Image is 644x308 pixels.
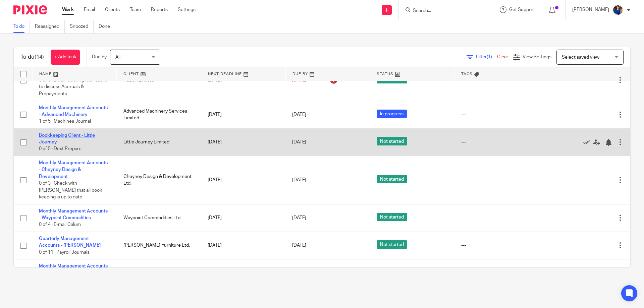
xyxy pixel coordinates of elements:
img: Pixie [13,5,47,14]
a: Bookkeeping Client - Little Journey [39,133,95,144]
span: View Settings [523,55,551,59]
span: [DATE] [292,112,306,117]
span: In progress [377,110,407,118]
p: Due by [92,54,107,60]
span: All [115,55,120,60]
span: [DATE] [292,140,306,144]
a: Clients [105,6,120,13]
span: [DATE] [292,215,306,220]
a: Reassigned [35,20,65,33]
span: Filter [476,55,497,59]
span: Not started [377,175,407,183]
a: Team [130,6,141,13]
a: Quarterly Management Accounts - [PERSON_NAME] [39,236,101,248]
span: Not started [377,213,407,221]
td: [PERSON_NAME] Furniture Ltd. [117,232,201,259]
div: --- [461,111,539,118]
a: Mark as done [583,139,593,145]
span: 0 of 5 · Dext Prepare [39,147,82,151]
td: Little Journey Limited [117,128,201,156]
h1: To do [20,54,44,61]
p: [PERSON_NAME] [572,6,609,13]
td: Advanced Machinery Services Limited [117,101,201,128]
a: Monthly Management Accounts - Farm Vets [39,264,108,275]
a: Email [84,6,95,13]
a: Monthly Management Accounts - Waypoint Commodities [39,209,108,220]
span: Tags [461,72,473,76]
span: Not started [377,240,407,249]
span: Select saved view [562,55,599,60]
td: [DATE] [201,259,285,294]
td: [DATE] [201,128,285,156]
div: --- [461,242,539,249]
span: [DATE] [292,178,306,182]
span: 0 of 11 · Payroll Journals [39,250,90,255]
span: (1) [487,55,492,59]
span: Get Support [509,7,535,12]
a: Settings [178,6,196,13]
a: Snoozed [70,20,94,33]
a: Monthly Management Accounts - Advanced Machinery [39,106,108,117]
div: --- [461,177,539,183]
a: Done [99,20,115,33]
a: To do [13,20,30,33]
img: Nicole.jpeg [612,5,623,15]
div: --- [461,214,539,221]
span: 0 of 5 · Email/Meeting with Client to discuss Accruals & Prepayments [39,78,107,96]
td: [DATE] [201,101,285,128]
a: + Add task [51,50,80,65]
span: 0 of 3 · Check with [PERSON_NAME] that all book keeping is up to date. [39,181,102,199]
span: 0 of 4 · E-mail Calum [39,223,81,227]
a: Work [62,6,74,13]
td: [DATE] [201,204,285,232]
span: [DATE] [292,243,306,248]
div: --- [461,139,539,145]
td: [DATE] [201,232,285,259]
span: (14) [35,54,44,60]
a: Reports [151,6,168,13]
input: Search [412,8,473,14]
td: Waypoint Commodities Ltd [117,204,201,232]
a: Clear [497,55,508,59]
span: 1 of 5 · Machines Journal [39,119,91,124]
td: Cheyney Design & Development Ltd. [117,156,201,204]
td: [DATE] [201,156,285,204]
span: Not started [377,137,407,145]
td: Farm Veterinary Solutions Ltd [117,259,201,294]
a: Monthly Management Accounts - Cheyney Design & Development [39,161,108,179]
